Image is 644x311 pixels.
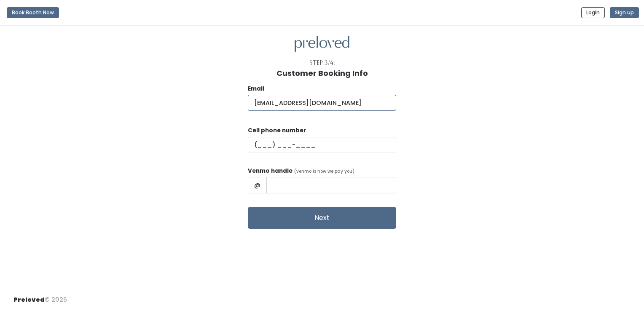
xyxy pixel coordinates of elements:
[309,59,335,67] div: Step 3/4:
[248,137,396,153] input: (___) ___-____
[248,126,306,135] label: Cell phone number
[276,69,368,78] h1: Customer Booking Info
[248,167,292,175] label: Venmo handle
[13,289,67,304] div: © 2025
[610,7,639,18] button: Sign up
[581,7,605,18] button: Login
[248,95,396,111] input: @ .
[248,207,396,229] button: Next
[7,7,59,18] button: Book Booth Now
[248,177,267,193] span: @
[7,3,59,22] a: Book Booth Now
[295,36,349,52] img: preloved logo
[13,295,45,304] span: Preloved
[294,168,354,174] span: (venmo is how we pay you)
[248,85,264,93] label: Email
